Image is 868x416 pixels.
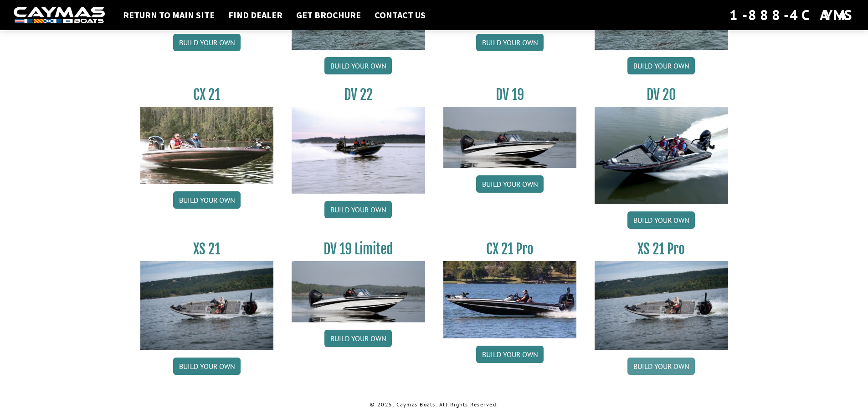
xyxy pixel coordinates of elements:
[595,86,728,103] h3: DV 20
[324,57,392,74] a: Build your own
[324,330,392,347] a: Build your own
[140,261,274,350] img: XS_21_thumbnail.jpg
[140,241,274,258] h3: XS 21
[443,261,577,338] img: CX-21Pro_thumbnail.jpg
[324,201,392,218] a: Build your own
[627,211,695,229] a: Build your own
[292,261,425,322] img: dv-19-ban_from_website_for_caymas_connect.png
[476,175,544,193] a: Build your own
[292,241,425,258] h3: DV 19 Limited
[476,34,544,51] a: Build your own
[476,346,544,363] a: Build your own
[173,34,241,51] a: Build your own
[292,86,425,103] h3: DV 22
[627,57,695,74] a: Build your own
[118,9,219,21] a: Return to main site
[370,9,430,21] a: Contact Us
[173,191,241,209] a: Build your own
[224,9,287,21] a: Find Dealer
[14,7,105,24] img: white-logo-c9c8dbefe5ff5ceceb0f0178aa75bf4bb51f6bca0971e226c86eb53dfe498488.png
[140,107,274,184] img: CX21_thumb.jpg
[595,107,728,204] img: DV_20_from_website_for_caymas_connect.png
[173,358,241,375] a: Build your own
[140,400,728,409] p: © 2025. Caymas Boats. All Rights Reserved.
[595,241,728,258] h3: XS 21 Pro
[443,107,577,168] img: dv-19-ban_from_website_for_caymas_connect.png
[292,9,365,21] a: Get Brochure
[627,358,695,375] a: Build your own
[729,5,854,25] div: 1-888-4CAYMAS
[292,107,425,194] img: DV22_original_motor_cropped_for_caymas_connect.jpg
[140,86,274,103] h3: CX 21
[595,261,728,350] img: XS_21_thumbnail.jpg
[443,86,577,103] h3: DV 19
[443,241,577,258] h3: CX 21 Pro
